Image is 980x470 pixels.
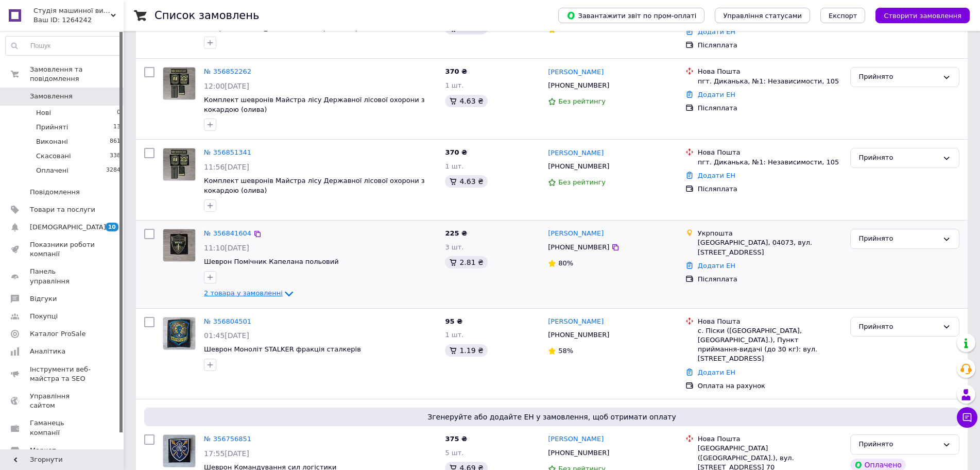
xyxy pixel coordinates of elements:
[30,312,58,321] span: Покупці
[558,8,704,23] button: Завантажити звіт по пром-оплаті
[698,434,842,444] div: Нова Пошта
[163,67,196,100] a: Фото товару
[106,166,121,175] span: 3284
[957,407,977,428] button: Чат з покупцем
[204,289,295,297] a: 2 товара у замовленні
[698,67,842,76] div: Нова Пошта
[859,72,938,82] div: Прийнято
[445,81,463,89] span: 1 шт.
[698,104,842,113] div: Післяплата
[859,153,938,163] div: Прийнято
[698,77,842,86] div: пгт. Диканька, №1: Независимости, 105
[148,412,955,422] span: Згенеруйте або додайте ЕН у замовлення, щоб отримати оплату
[30,418,95,437] span: Гаманець компанії
[204,345,361,353] a: Шеврон Моноліт STALKER фракція сталкерів
[558,178,606,186] span: Без рейтингу
[163,229,196,262] a: Фото товару
[36,166,68,175] span: Оплачені
[548,243,609,251] span: [PHONE_NUMBER]
[875,8,970,23] button: Створити замовлення
[33,15,124,25] div: Ваш ID: 1264242
[445,317,462,325] span: 95 ₴
[445,344,487,357] div: 1.19 ₴
[163,148,196,181] a: Фото товару
[204,317,251,325] a: № 356804501
[884,12,961,20] span: Створити замовлення
[33,6,111,15] span: Студія машинної вишивки "ВІЛЬНІ"
[106,223,118,231] span: 10
[820,8,866,23] button: Експорт
[30,267,95,286] span: Панель управління
[30,446,56,455] span: Маркет
[204,177,425,194] a: Комплект шевронів Майстра лісу Державної лісової охорони з кокардою (олива)
[548,449,609,457] span: [PHONE_NUMBER]
[204,68,251,75] a: № 356852262
[36,137,68,146] span: Виконані
[445,229,467,237] span: 225 ₴
[698,317,842,326] div: Нова Пошта
[698,158,842,167] div: пгт. Диканька, №1: Независимости, 105
[110,137,121,146] span: 861
[445,243,463,251] span: 3 шт.
[204,258,339,265] a: Шеврон Помічник Капелана польовий
[204,449,249,458] span: 17:55[DATE]
[698,184,842,194] div: Післяплата
[698,229,842,238] div: Укрпошта
[30,188,80,197] span: Повідомлення
[163,68,195,99] img: Фото товару
[698,28,735,36] a: Додати ЕН
[30,205,95,214] span: Товари та послуги
[698,91,735,98] a: Додати ЕН
[6,37,121,55] input: Пошук
[36,108,51,117] span: Нові
[445,68,467,75] span: 370 ₴
[548,81,609,89] span: [PHONE_NUMBER]
[445,95,487,107] div: 4.63 ₴
[204,289,283,297] span: 2 товара у замовленні
[723,12,802,20] span: Управління статусами
[154,9,259,22] h1: Список замовлень
[548,148,604,158] a: [PERSON_NAME]
[698,381,842,391] div: Оплата на рахунок
[548,229,604,239] a: [PERSON_NAME]
[698,41,842,50] div: Післяплата
[445,331,463,339] span: 1 шт.
[859,233,938,244] div: Прийнято
[30,392,95,410] span: Управління сайтом
[163,317,195,349] img: Фото товару
[204,96,425,113] a: Комплект шевронів Майстра лісу Державної лісової охорони з кокардою (олива)
[445,256,487,268] div: 2.81 ₴
[204,82,249,90] span: 12:00[DATE]
[445,435,467,443] span: 375 ₴
[204,24,392,31] a: Шеврон [PERSON_NAME] одноколірний на фоні олива
[548,434,604,444] a: [PERSON_NAME]
[163,435,195,467] img: Фото товару
[163,434,196,467] a: Фото товару
[30,365,95,383] span: Інструменти веб-майстра та SEO
[204,229,251,237] a: № 356841604
[829,12,857,20] span: Експорт
[30,223,106,232] span: [DEMOGRAPHIC_DATA]
[558,347,573,355] span: 58%
[698,275,842,284] div: Післяплата
[163,317,196,350] a: Фото товару
[30,240,95,259] span: Показники роботи компанії
[715,8,810,23] button: Управління статусами
[117,108,121,117] span: 0
[548,331,609,339] span: [PHONE_NUMBER]
[163,148,195,180] img: Фото товару
[204,163,249,171] span: 11:56[DATE]
[698,368,735,376] a: Додати ЕН
[30,65,124,83] span: Замовлення та повідомлення
[445,175,487,188] div: 4.63 ₴
[204,435,251,443] a: № 356756851
[859,439,938,450] div: Прийнято
[204,148,251,156] a: № 356851341
[698,148,842,157] div: Нова Пошта
[566,11,696,20] span: Завантажити звіт по пром-оплаті
[865,11,970,19] a: Створити замовлення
